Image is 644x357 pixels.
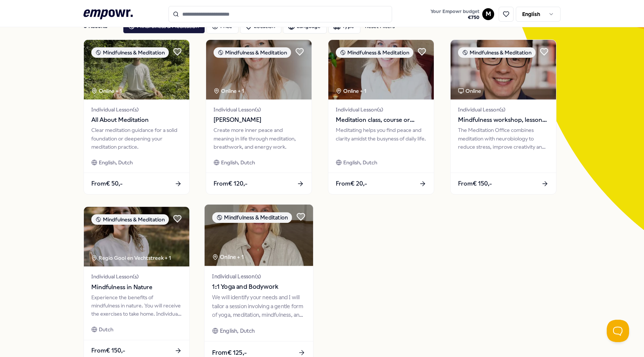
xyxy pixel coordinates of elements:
span: English, Dutch [220,327,255,335]
span: From € 150,- [91,346,125,356]
span: English, Dutch [343,158,377,167]
span: Individual Lesson(s) [212,272,305,281]
span: From € 20,- [336,179,367,189]
div: Online + 1 [91,87,122,95]
span: From € 50,- [91,179,123,189]
div: Mindfulness & Meditation [91,214,169,225]
span: All About Meditation [91,115,182,125]
a: package imageMindfulness & MeditationOnlineIndividual Lesson(s)Mindfulness workshop, lessons and ... [450,40,556,195]
div: Online + 1 [214,87,244,95]
span: Individual Lesson(s) [214,105,304,114]
span: Individual Lesson(s) [91,272,182,281]
span: Meditation class, course or challenge [336,115,426,125]
div: Online [458,87,481,95]
div: Online + 1 [336,87,366,95]
a: Your Empowr budget€750 [427,6,482,22]
div: Experience the benefits of mindfulness in nature. You will receive the exercises to take home. In... [91,293,182,318]
span: € 750 [430,15,479,20]
a: package imageMindfulness & MeditationOnline + 1Individual Lesson(s)Meditation class, course or ch... [328,40,434,195]
span: [PERSON_NAME] [214,115,304,125]
div: Mindfulness & Meditation [91,47,169,58]
img: package image [84,40,189,99]
span: Mindfulness in Nature [91,282,182,292]
span: Mindfulness workshop, lessons and guided meditations [458,115,549,125]
div: Mindfulness & Meditation [458,47,536,58]
span: English, Dutch [221,158,255,167]
div: Regio Gooi en Vechtstreek + 1 [91,254,171,262]
span: Individual Lesson(s) [458,105,549,114]
iframe: Help Scout Beacon - Open [607,320,629,342]
div: Mindfulness & Meditation [212,212,292,223]
img: package image [206,40,312,99]
img: package image [205,205,313,266]
span: Your Empowr budget [430,9,479,15]
button: M [482,8,494,20]
div: Create more inner peace and meaning in life through meditation, breathwork, and energy work. [214,126,304,151]
span: Individual Lesson(s) [91,105,182,114]
button: Your Empowr budget€750 [429,7,481,22]
img: package image [451,40,556,99]
a: package imageMindfulness & MeditationOnline + 1Individual Lesson(s)All About MeditationClear medi... [83,40,190,195]
span: Individual Lesson(s) [336,105,426,114]
div: The Meditation Office combines meditation with neurobiology to reduce stress, improve creativity ... [458,126,549,151]
div: Clear meditation guidance for a solid foundation or deepening your meditation practice. [91,126,182,151]
span: From € 150,- [458,179,492,189]
div: Mindfulness & Meditation [336,47,413,58]
a: package imageMindfulness & MeditationOnline + 1Individual Lesson(s)[PERSON_NAME]Create more inner... [206,40,312,195]
img: package image [328,40,434,99]
span: From € 120,- [214,179,247,189]
span: Dutch [99,325,113,334]
span: English, Dutch [99,158,133,167]
div: Online + 1 [212,253,243,262]
input: Search for products, categories or subcategories [168,6,392,22]
div: Mindfulness & Meditation [214,47,291,58]
span: 1:1 Yoga and Bodywork [212,282,305,292]
img: package image [84,207,189,266]
div: We will identify your needs and I will tailor a session involving a gentle form of yoga, meditati... [212,293,305,319]
div: Meditating helps you find peace and clarity amidst the busyness of daily life. [336,126,426,151]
